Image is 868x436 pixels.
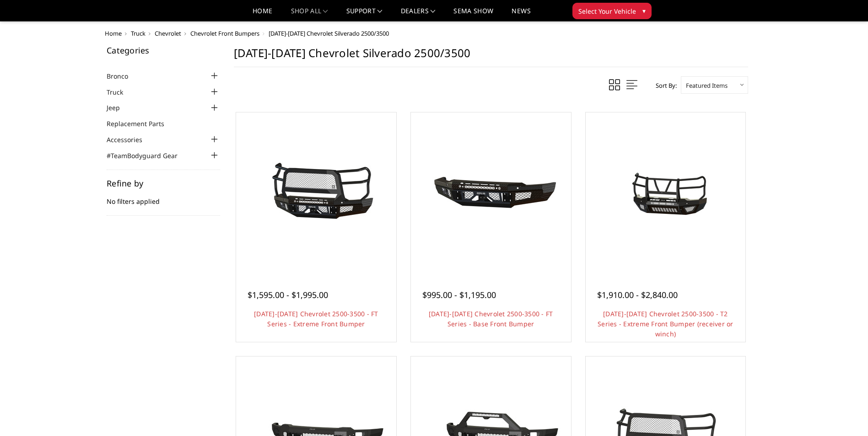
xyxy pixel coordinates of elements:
button: Select Your Vehicle [572,3,652,19]
h1: [DATE]-[DATE] Chevrolet Silverado 2500/3500 [234,46,748,67]
h5: Categories [107,46,220,54]
a: 2024-2025 Chevrolet 2500-3500 - FT Series - Extreme Front Bumper 2024-2025 Chevrolet 2500-3500 - ... [238,115,394,270]
a: #TeamBodyguard Gear [107,151,189,160]
a: 2024-2025 Chevrolet 2500-3500 - T2 Series - Extreme Front Bumper (receiver or winch) 2024-2025 Ch... [588,115,744,270]
a: 2024-2025 Chevrolet 2500-3500 - FT Series - Base Front Bumper 2024-2025 Chevrolet 2500-3500 - FT ... [413,115,569,270]
a: Replacement Parts [107,119,176,128]
a: News [512,8,530,21]
a: Dealers [401,8,436,21]
a: SEMA Show [453,8,493,21]
a: Truck [107,87,135,97]
span: $1,595.00 - $1,995.00 [248,289,328,300]
label: Sort By: [651,79,677,92]
span: ▾ [642,6,646,16]
div: No filters applied [107,179,220,216]
a: Truck [131,29,146,37]
a: [DATE]-[DATE] Chevrolet 2500-3500 - T2 Series - Extreme Front Bumper (receiver or winch) [598,309,733,338]
a: [DATE]-[DATE] Chevrolet 2500-3500 - FT Series - Extreme Front Bumper [254,309,378,328]
a: Home [105,29,122,37]
a: [DATE]-[DATE] Chevrolet 2500-3500 - FT Series - Base Front Bumper [429,309,553,328]
a: Support [346,8,383,21]
a: Bronco [107,71,140,81]
h5: Refine by [107,179,220,187]
a: Jeep [107,103,131,112]
span: Select Your Vehicle [578,6,636,16]
span: [DATE]-[DATE] Chevrolet Silverado 2500/3500 [269,29,389,37]
a: Chevrolet [155,29,181,37]
span: $995.00 - $1,195.00 [422,289,496,300]
a: Accessories [107,135,154,144]
a: Chevrolet Front Bumpers [190,29,259,37]
span: $1,910.00 - $2,840.00 [597,289,678,300]
a: Home [253,8,272,21]
a: shop all [291,8,328,21]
